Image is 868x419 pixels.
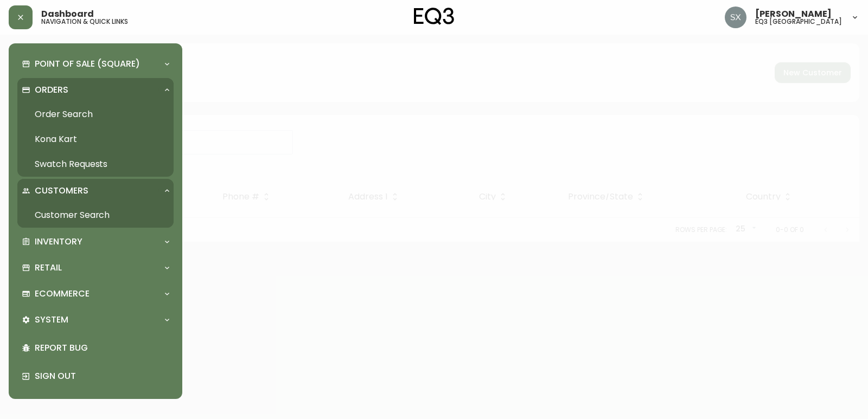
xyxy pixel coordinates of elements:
[35,288,90,300] p: Ecommerce
[755,18,842,25] h5: eq3 [GEOGRAPHIC_DATA]
[17,52,174,76] div: Point of Sale (Square)
[35,262,62,274] p: Retail
[17,334,174,362] div: Report Bug
[17,152,174,177] a: Swatch Requests
[725,7,746,28] img: 9bed32e6c1122ad8f4cc12a65e43498a
[17,282,174,306] div: Ecommerce
[17,256,174,280] div: Retail
[35,314,68,326] p: System
[17,203,174,228] a: Customer Search
[414,8,454,25] img: logo
[17,78,174,102] div: Orders
[35,84,68,96] p: Orders
[35,185,88,197] p: Customers
[17,362,174,390] div: Sign Out
[35,342,169,354] p: Report Bug
[755,10,832,18] span: [PERSON_NAME]
[41,10,94,18] span: Dashboard
[35,236,82,248] p: Inventory
[17,127,174,152] a: Kona Kart
[35,370,169,382] p: Sign Out
[35,58,140,70] p: Point of Sale (Square)
[17,179,174,203] div: Customers
[17,308,174,332] div: System
[17,230,174,254] div: Inventory
[41,18,128,25] h5: navigation & quick links
[17,102,174,127] a: Order Search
